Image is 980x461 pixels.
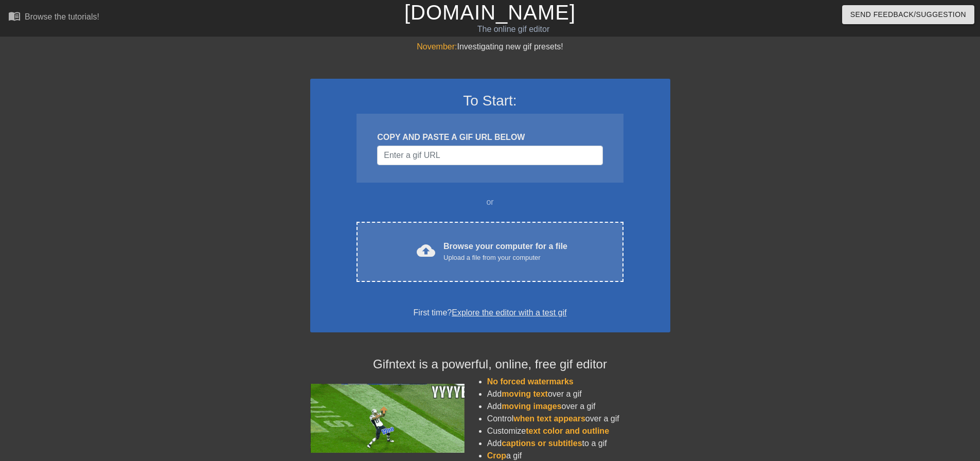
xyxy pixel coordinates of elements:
span: moving images [502,402,561,411]
span: Crop [487,451,506,460]
li: Customize [487,425,670,437]
div: Investigating new gif presets! [310,41,670,53]
img: football_small.gif [310,384,465,453]
div: The online gif editor [332,23,695,36]
input: Username [377,146,602,165]
a: Browse the tutorials! [8,10,99,26]
div: Browse the tutorials! [25,12,99,21]
span: menu_book [8,10,21,22]
div: Upload a file from your computer [443,253,567,263]
a: [DOMAIN_NAME] [404,1,576,24]
span: text color and outline [526,427,609,435]
span: Send Feedback/Suggestion [850,8,966,21]
a: Explore the editor with a test gif [452,308,566,317]
span: when text appears [513,414,585,423]
span: moving text [502,389,548,398]
li: Control over a gif [487,413,670,425]
div: Browse your computer for a file [443,240,567,263]
span: No forced watermarks [487,377,574,386]
span: November: [417,42,457,51]
div: or [337,196,644,208]
button: Send Feedback/Suggestion [842,5,974,24]
div: First time? [324,307,657,319]
div: COPY AND PASTE A GIF URL BELOW [377,131,602,144]
span: captions or subtitles [502,439,582,448]
li: Add over a gif [487,400,670,413]
span: cloud_upload [417,241,435,260]
h3: To Start: [324,92,657,110]
h4: Gifntext is a powerful, online, free gif editor [310,357,670,372]
li: Add over a gif [487,388,670,400]
li: Add to a gif [487,437,670,450]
